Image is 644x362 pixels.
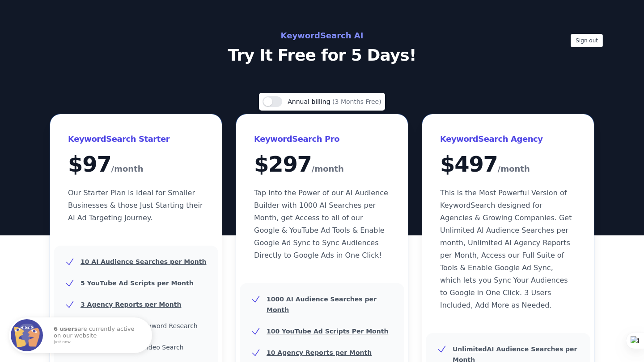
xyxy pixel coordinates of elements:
[267,328,388,335] u: 100 YouTube Ad Scripts Per Month
[453,346,487,353] u: Unlimited
[288,98,332,105] span: Annual billing
[68,153,204,176] div: $ 97
[440,132,576,146] h3: KeywordSearch Agency
[267,349,372,356] u: 10 Agency Reports per Month
[54,340,140,345] small: just now
[54,325,78,332] strong: 6 users
[571,34,603,47] button: Sign out
[122,46,522,64] p: Try It Free for 5 Days!
[440,153,576,176] div: $ 497
[11,319,43,351] img: Fomo
[68,189,203,222] span: Our Starter Plan is Ideal for Smaller Businesses & those Just Starting their AI Ad Targeting Jour...
[254,189,388,259] span: Tap into the Power of our AI Audience Builder with 1000 AI Searches per Month, get Access to all ...
[254,132,390,146] h3: KeywordSearch Pro
[332,98,381,105] span: (3 Months Free)
[80,301,181,308] u: 3 Agency Reports per Month
[80,280,194,287] u: 5 YouTube Ad Scripts per Month
[498,162,530,176] span: /month
[440,189,572,309] span: This is the Most Powerful Version of KeywordSearch designed for Agencies & Growing Companies. Get...
[122,29,522,43] h2: KeywordSearch AI
[80,258,206,265] u: 10 AI Audience Searches per Month
[254,153,390,176] div: $ 297
[54,326,143,344] p: are currently active on our website
[68,132,204,146] h3: KeywordSearch Starter
[267,296,377,313] u: 1000 AI Audience Searches per Month
[111,162,144,176] span: /month
[312,162,344,176] span: /month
